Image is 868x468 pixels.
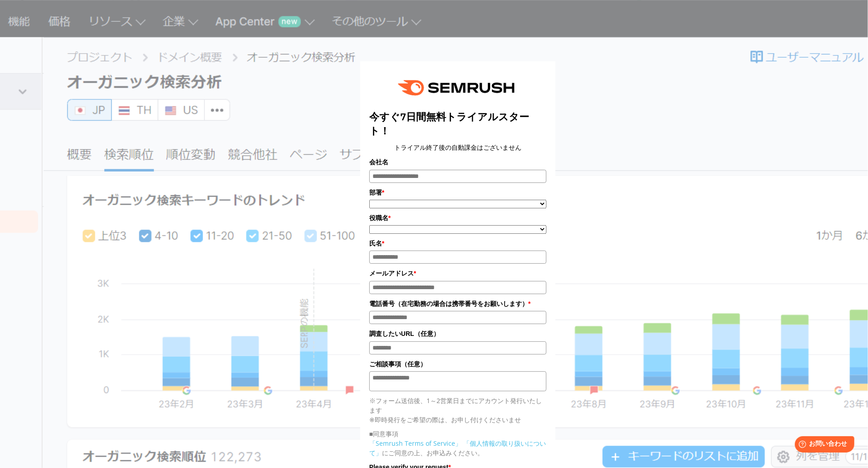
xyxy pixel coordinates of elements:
a: 「個人情報の取り扱いについて」 [369,439,546,457]
label: メールアドレス [369,268,546,278]
label: 会社名 [369,157,546,167]
p: ※フォーム送信後、1～2営業日までにアカウント発行いたします ※即時発行をご希望の際は、お申し付けくださいませ [369,396,546,424]
label: 調査したいURL（任意） [369,329,546,339]
label: ご相談事項（任意） [369,359,546,369]
p: ■同意事項 [369,429,546,438]
p: にご同意の上、お申込みください。 [369,438,546,458]
label: 氏名 [369,238,546,248]
label: 役職名 [369,213,546,223]
iframe: Help widget launcher [787,433,858,458]
center: トライアル終了後の自動課金はございません [369,143,546,153]
label: 電話番号（在宅勤務の場合は携帯番号をお願いします） [369,299,546,309]
a: 「Semrush Terms of Service」 [369,439,461,448]
img: e6a379fe-ca9f-484e-8561-e79cf3a04b3f.png [392,70,524,105]
label: 部署 [369,187,546,197]
title: 今すぐ7日間無料トライアルスタート！ [369,110,546,138]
